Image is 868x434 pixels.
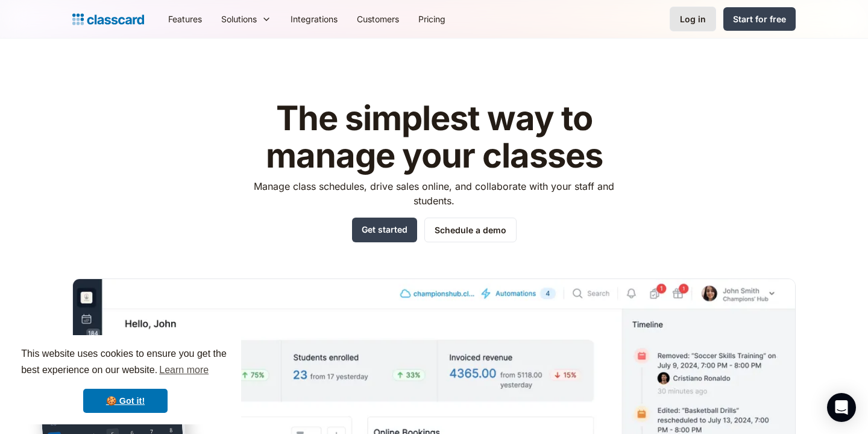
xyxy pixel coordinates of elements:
[212,5,281,33] div: Solutions
[159,5,212,33] a: Features
[243,100,626,174] h1: The simplest way to manage your classes
[723,7,796,31] a: Start for free
[352,218,417,242] a: Get started
[670,7,716,31] a: Log in
[680,13,706,25] div: Log in
[243,179,626,208] p: Manage class schedules, drive sales online, and collaborate with your staff and students.
[409,5,455,33] a: Pricing
[733,13,786,25] div: Start for free
[281,5,347,33] a: Integrations
[827,393,856,422] div: Open Intercom Messenger
[157,361,210,379] a: learn more about cookies
[424,218,517,242] a: Schedule a demo
[10,335,241,424] div: cookieconsent
[21,347,230,379] span: This website uses cookies to ensure you get the best experience on our website.
[72,11,144,28] a: home
[221,13,257,25] div: Solutions
[83,389,168,413] a: dismiss cookie message
[347,5,409,33] a: Customers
